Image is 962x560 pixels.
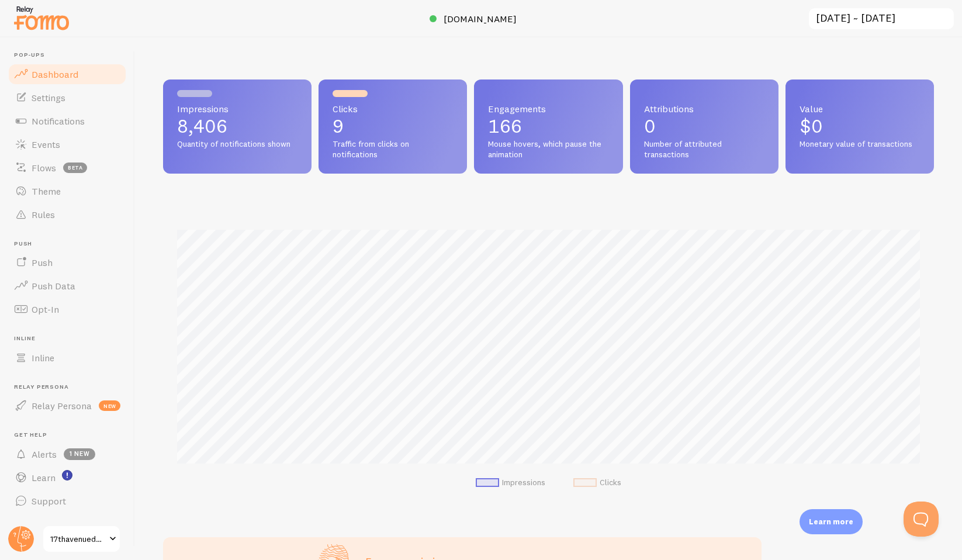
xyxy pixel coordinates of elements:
span: Clicks [333,104,453,113]
span: Push [14,240,127,248]
span: Engagements [488,104,608,113]
a: Inline [7,346,127,369]
span: Get Help [14,431,127,439]
span: Monetary value of transactions [800,139,920,150]
a: Opt-In [7,298,127,321]
span: Traffic from clicks on notifications [333,139,453,160]
span: 17thavenuedesigns [50,532,106,546]
span: Relay Persona [32,400,92,412]
span: Number of attributed transactions [644,139,764,160]
a: 17thavenuedesigns [42,525,121,553]
span: Value [800,104,920,113]
a: Learn [7,466,127,489]
span: Quantity of notifications shown [177,139,297,150]
span: Alerts [32,448,57,460]
span: Learn [32,472,56,483]
p: 0 [644,117,764,136]
span: Settings [32,92,65,103]
a: Rules [7,203,127,226]
p: Learn more [809,516,853,527]
span: Pop-ups [14,51,127,59]
span: 1 new [64,448,95,460]
img: fomo-relay-logo-orange.svg [12,3,71,33]
span: Attributions [644,104,764,113]
span: Inline [32,352,54,364]
a: Alerts 1 new [7,443,127,466]
span: Mouse hovers, which pause the animation [488,139,608,160]
p: 9 [333,117,453,136]
span: new [99,400,120,411]
a: Events [7,133,127,156]
a: Settings [7,86,127,109]
span: beta [63,163,87,173]
a: Support [7,489,127,513]
div: Learn more [800,509,863,534]
svg: <p>Watch New Feature Tutorials!</p> [62,470,72,481]
a: Push [7,251,127,274]
li: Clicks [573,478,621,488]
span: Theme [32,185,61,197]
a: Notifications [7,109,127,133]
span: Opt-In [32,303,59,315]
span: Inline [14,335,127,343]
a: Push Data [7,274,127,298]
a: Theme [7,179,127,203]
span: Notifications [32,115,85,127]
p: 8,406 [177,117,297,136]
span: Push [32,257,53,268]
a: Dashboard [7,63,127,86]
span: Impressions [177,104,297,113]
iframe: Help Scout Beacon - Open [904,502,939,537]
span: Events [32,139,60,150]
span: Push Data [32,280,75,292]
span: Support [32,495,66,507]
span: $0 [800,115,823,137]
p: 166 [488,117,608,136]
span: Dashboard [32,68,78,80]
span: Rules [32,209,55,220]
a: Relay Persona new [7,394,127,417]
span: Relay Persona [14,383,127,391]
span: Flows [32,162,56,174]
a: Flows beta [7,156,127,179]
li: Impressions [476,478,545,488]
